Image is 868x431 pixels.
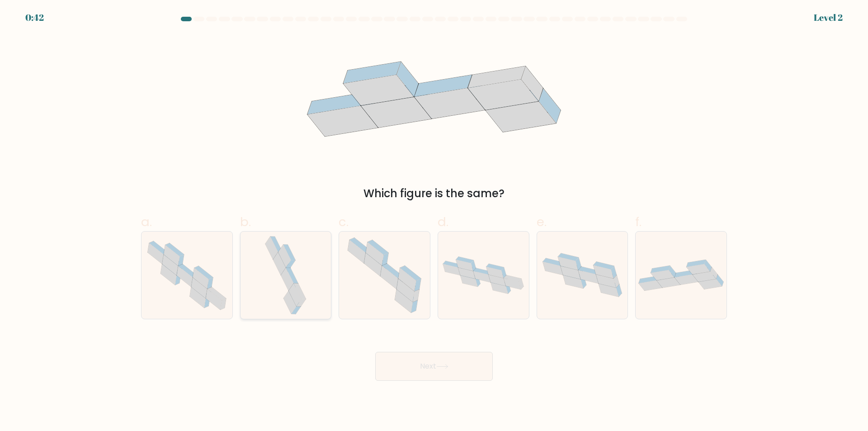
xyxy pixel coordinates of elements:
[240,213,251,231] span: b.
[25,11,44,24] div: 0:42
[146,185,722,202] div: Which figure is the same?
[537,213,547,231] span: e.
[814,11,843,24] div: Level 2
[141,213,152,231] span: a.
[339,213,349,231] span: c.
[438,213,448,231] span: d.
[635,213,642,231] span: f.
[375,352,493,381] button: Next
